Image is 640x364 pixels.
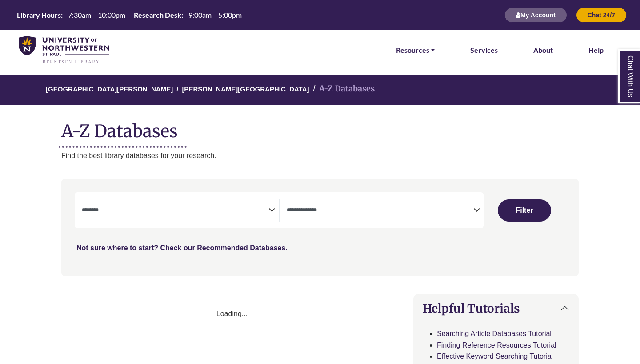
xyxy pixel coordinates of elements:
[576,11,627,19] a: Chat 24/7
[76,244,288,252] a: Not sure where to start? Check our Recommended Databases.
[576,8,627,23] button: Chat 24/7
[437,330,552,337] a: Searching Article Databases Tutorial
[13,10,245,19] table: Hours Today
[182,84,309,93] a: [PERSON_NAME][GEOGRAPHIC_DATA]
[437,341,556,349] a: Finding Reference Resources Tutorial
[61,179,579,276] nav: Search filters
[309,83,375,95] li: A-Z Databases
[61,308,403,320] div: Loading...
[19,36,109,65] img: library_home
[82,207,268,214] textarea: Filter
[13,10,245,20] a: Hours Today
[414,294,578,322] button: Helpful Tutorials
[287,207,473,214] textarea: Filter
[188,11,242,19] span: 9:00am – 5:00pm
[46,84,173,93] a: [GEOGRAPHIC_DATA][PERSON_NAME]
[533,44,553,56] a: About
[588,44,604,56] a: Help
[61,150,579,162] p: Find the best library databases for your research.
[61,75,579,105] nav: breadcrumb
[504,8,567,23] button: My Account
[498,199,551,222] button: Submit for Search Results
[437,352,553,360] a: Effective Keyword Searching Tutorial
[396,44,435,56] a: Resources
[504,11,567,19] a: My Account
[13,10,63,20] th: Library Hours:
[68,11,125,19] span: 7:30am – 10:00pm
[130,10,184,20] th: Research Desk:
[61,114,579,141] h1: A-Z Databases
[470,44,498,56] a: Services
